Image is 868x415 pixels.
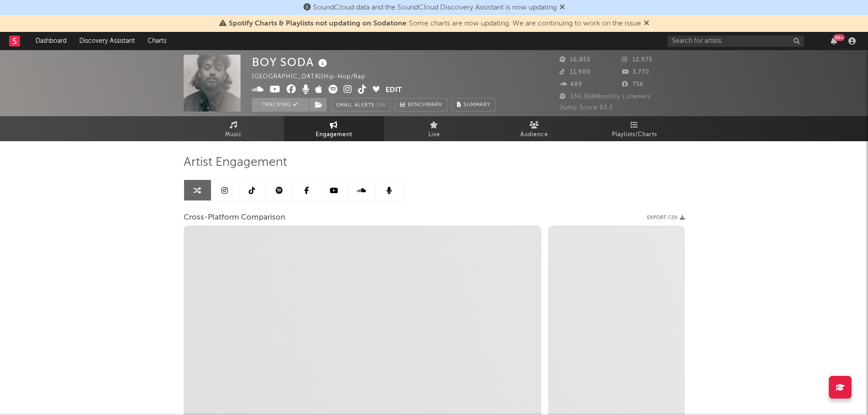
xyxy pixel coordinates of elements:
span: Spotify Charts & Playlists not updating on Sodatone [229,20,406,27]
em: On [377,103,385,108]
div: [GEOGRAPHIC_DATA] | Hip-Hop/Rap [252,72,376,82]
div: 99 + [833,34,845,41]
a: Dashboard [29,32,73,50]
span: Artist Engagement [184,157,287,168]
button: Edit [385,85,402,96]
input: Search for artists [668,36,804,47]
span: 489 [560,82,582,87]
span: SoundCloud data and the SoundCloud Discovery Assistant is now updating [313,4,557,11]
span: Dismiss [560,4,565,11]
button: Export CSV [647,215,685,220]
span: Music [225,129,242,140]
button: 99+ [831,37,837,45]
span: 12,975 [622,57,652,63]
span: 3,770 [622,69,649,75]
span: Audience [520,129,548,140]
a: Discovery Assistant [73,32,141,50]
span: 16,855 [560,57,591,63]
span: Summary [463,102,490,108]
div: BOY SODA [252,55,329,70]
span: Jump Score: 83.2 [560,105,613,111]
span: Live [428,129,440,140]
button: Email AlertsOn [331,98,390,112]
span: 756 [622,82,644,87]
a: Charts [141,32,173,50]
span: Playlists/Charts [612,129,657,140]
a: Music [184,116,284,141]
span: : Some charts are now updating. We are continuing to work on the issue [229,20,641,27]
a: Engagement [284,116,384,141]
button: Tracking [252,98,309,112]
span: Engagement [316,129,352,140]
a: Live [384,116,484,141]
span: Benchmark [408,100,442,111]
span: 11,900 [560,69,591,75]
a: Audience [484,116,585,141]
button: Summary [452,98,495,112]
span: 339,398 Monthly Listeners [560,94,651,100]
a: Playlists/Charts [585,116,685,141]
a: Benchmark [395,98,447,112]
span: Dismiss [644,20,649,27]
span: Cross-Platform Comparison [184,212,285,223]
